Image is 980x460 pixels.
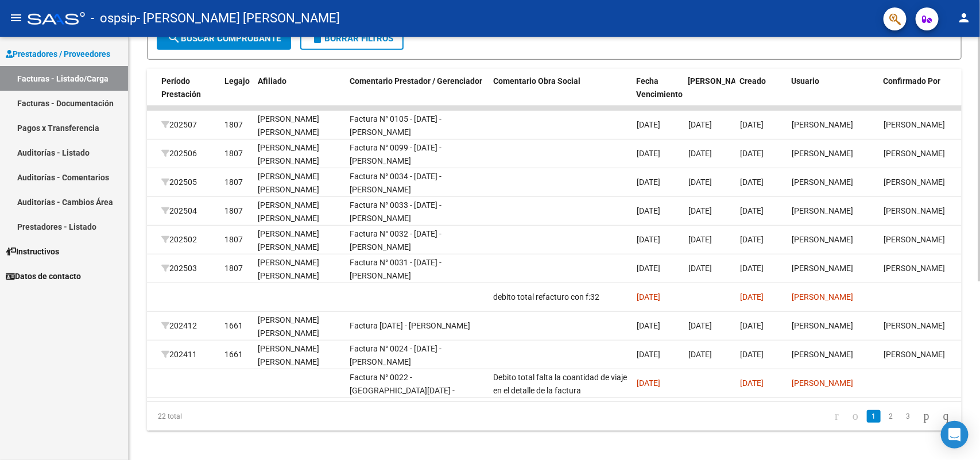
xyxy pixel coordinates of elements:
[157,69,220,119] datatable-header-cell: Período Prestación
[740,292,764,301] span: [DATE]
[350,114,441,137] span: Factura N° 0105 - [DATE] - [PERSON_NAME]
[258,76,286,86] span: Afiliado
[137,6,340,31] span: - [PERSON_NAME] [PERSON_NAME]
[91,6,137,31] span: - ospsip
[884,235,945,244] span: [PERSON_NAME]
[345,69,489,119] datatable-header-cell: Comentario Prestador / Gerenciador
[167,31,181,45] mat-icon: search
[224,348,243,361] div: 1661
[867,410,881,423] a: 1
[901,410,915,423] a: 3
[787,69,879,119] datatable-header-cell: Usuario
[167,33,281,44] span: Buscar Comprobante
[224,319,243,333] div: 1661
[919,410,935,423] a: go to next page
[637,120,660,129] span: [DATE]
[882,407,900,426] li: page 2
[884,264,945,273] span: [PERSON_NAME]
[9,11,23,25] mat-icon: menu
[884,206,945,215] span: [PERSON_NAME]
[350,321,470,330] span: Factura [DATE] - [PERSON_NAME]
[350,172,441,194] span: Factura N° 0034 - [DATE] - [PERSON_NAME]
[792,378,853,388] span: [PERSON_NAME]
[684,69,735,119] datatable-header-cell: Fecha Confimado
[224,147,243,160] div: 1807
[847,410,863,423] a: go to previous page
[865,407,882,426] li: page 1
[258,113,340,152] div: [PERSON_NAME] [PERSON_NAME] 20585132668
[688,206,712,215] span: [DATE]
[688,76,750,86] span: [PERSON_NAME]
[884,321,945,330] span: [PERSON_NAME]
[637,264,660,273] span: [DATE]
[884,120,945,129] span: [PERSON_NAME]
[637,350,660,359] span: [DATE]
[258,256,340,295] div: [PERSON_NAME] [PERSON_NAME] 20585132668
[637,76,683,99] span: Fecha Vencimiento
[350,76,482,86] span: Comentario Prestador / Gerenciador
[157,27,291,50] button: Buscar Comprobante
[740,350,764,359] span: [DATE]
[258,199,340,238] div: [PERSON_NAME] [PERSON_NAME] 20585132668
[161,177,197,187] span: 202505
[161,235,197,244] span: 202502
[688,350,712,359] span: [DATE]
[6,245,59,258] span: Instructivos
[688,120,712,129] span: [DATE]
[740,321,764,330] span: [DATE]
[884,177,945,187] span: [PERSON_NAME]
[224,176,243,189] div: 1807
[350,229,441,252] span: Factura N° 0032 - [DATE] - [PERSON_NAME]
[884,410,898,423] a: 2
[311,31,324,45] mat-icon: delete
[6,270,81,283] span: Datos de contacto
[350,143,441,165] span: Factura N° 0099 - [DATE] - [PERSON_NAME]
[224,204,243,218] div: 1807
[224,76,250,86] span: Legajo
[147,402,308,431] div: 22 total
[740,378,764,388] span: [DATE]
[941,421,969,449] div: Open Intercom Messenger
[350,200,441,223] span: Factura N° 0033 - [DATE] - [PERSON_NAME]
[161,206,197,215] span: 202504
[224,262,243,275] div: 1807
[884,350,945,359] span: [PERSON_NAME]
[740,120,764,129] span: [DATE]
[688,264,712,273] span: [DATE]
[161,120,197,129] span: 202507
[258,227,340,266] div: [PERSON_NAME] [PERSON_NAME] 20585132668
[792,206,853,215] span: [PERSON_NAME]
[6,48,110,60] span: Prestadores / Proveedores
[792,149,853,158] span: [PERSON_NAME]
[493,292,599,301] span: debito total refacturo con f:32
[637,235,660,244] span: [DATE]
[792,350,853,359] span: [PERSON_NAME]
[300,27,404,50] button: Borrar Filtros
[938,410,954,423] a: go to last page
[740,76,766,86] span: Creado
[258,342,340,381] div: [PERSON_NAME] [PERSON_NAME] 20585132668
[161,264,197,273] span: 202503
[792,264,853,273] span: [PERSON_NAME]
[350,373,455,408] span: Factura N° 0022 - [GEOGRAPHIC_DATA][DATE] - [PERSON_NAME]
[493,76,580,86] span: Comentario Obra Social
[224,233,243,246] div: 1807
[830,410,844,423] a: go to first page
[637,149,660,158] span: [DATE]
[493,373,627,395] span: Debito total falta la coantidad de viaje en el detalle de la factura
[632,69,684,119] datatable-header-cell: Fecha Vencimiento
[740,149,764,158] span: [DATE]
[161,321,197,330] span: 202412
[792,321,853,330] span: [PERSON_NAME]
[258,170,340,209] div: [PERSON_NAME] [PERSON_NAME] 20585132668
[792,292,853,301] span: [PERSON_NAME]
[311,33,393,44] span: Borrar Filtros
[161,149,197,158] span: 202506
[253,69,345,119] datatable-header-cell: Afiliado
[350,258,441,280] span: Factura N° 0031 - [DATE] - [PERSON_NAME]
[688,177,712,187] span: [DATE]
[161,350,197,359] span: 202411
[740,177,764,187] span: [DATE]
[688,235,712,244] span: [DATE]
[879,69,971,119] datatable-header-cell: Confirmado Por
